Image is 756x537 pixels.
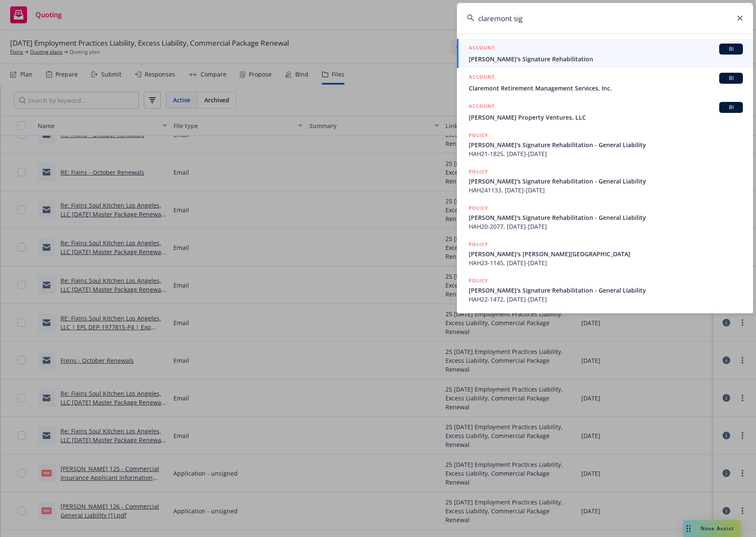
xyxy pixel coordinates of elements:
[457,272,753,308] a: POLICY[PERSON_NAME]'s Signature Rehabilitation - General LiabilityHAH22-1472, [DATE]-[DATE]
[469,55,743,63] span: [PERSON_NAME]'s Signature Rehabilitation
[457,163,753,199] a: POLICY[PERSON_NAME]'s Signature Rehabilitation - General LiabilityHAH241133, [DATE]-[DATE]
[469,113,743,122] span: [PERSON_NAME] Property Ventures, LLC
[469,277,488,285] h5: POLICY
[469,213,743,222] span: [PERSON_NAME]'s Signature Rehabilitation - General Liability
[469,84,743,93] span: Claremont Retirement Management Services, Inc.
[457,199,753,236] a: POLICY[PERSON_NAME]'s Signature Rehabilitation - General LiabilityHAH20-2077, [DATE]-[DATE]
[469,140,743,149] span: [PERSON_NAME]'s Signature Rehabilitation - General Liability
[469,131,488,140] h5: POLICY
[457,236,753,272] a: POLICY[PERSON_NAME]'s [PERSON_NAME][GEOGRAPHIC_DATA]HAH23-1145, [DATE]-[DATE]
[469,186,743,195] span: HAH241133, [DATE]-[DATE]
[469,177,743,186] span: [PERSON_NAME]'s Signature Rehabilitation - General Liability
[469,286,743,295] span: [PERSON_NAME]'s Signature Rehabilitation - General Liability
[469,295,743,304] span: HAH22-1472, [DATE]-[DATE]
[457,68,753,97] a: ACCOUNTBIClaremont Retirement Management Services, Inc.
[723,45,740,53] span: BI
[723,104,740,111] span: BI
[723,74,740,82] span: BI
[469,167,488,176] h5: POLICY
[469,258,743,267] span: HAH23-1145, [DATE]-[DATE]
[457,97,753,126] a: ACCOUNTBI[PERSON_NAME] Property Ventures, LLC
[469,44,495,54] h5: ACCOUNT
[457,3,753,33] input: Search...
[469,204,488,212] h5: POLICY
[469,73,495,83] h5: ACCOUNT
[469,249,743,258] span: [PERSON_NAME]'s [PERSON_NAME][GEOGRAPHIC_DATA]
[469,149,743,158] span: HAH21-1825, [DATE]-[DATE]
[457,39,753,68] a: ACCOUNTBI[PERSON_NAME]'s Signature Rehabilitation
[469,102,495,112] h5: ACCOUNT
[469,222,743,231] span: HAH20-2077, [DATE]-[DATE]
[457,126,753,163] a: POLICY[PERSON_NAME]'s Signature Rehabilitation - General LiabilityHAH21-1825, [DATE]-[DATE]
[469,240,488,249] h5: POLICY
